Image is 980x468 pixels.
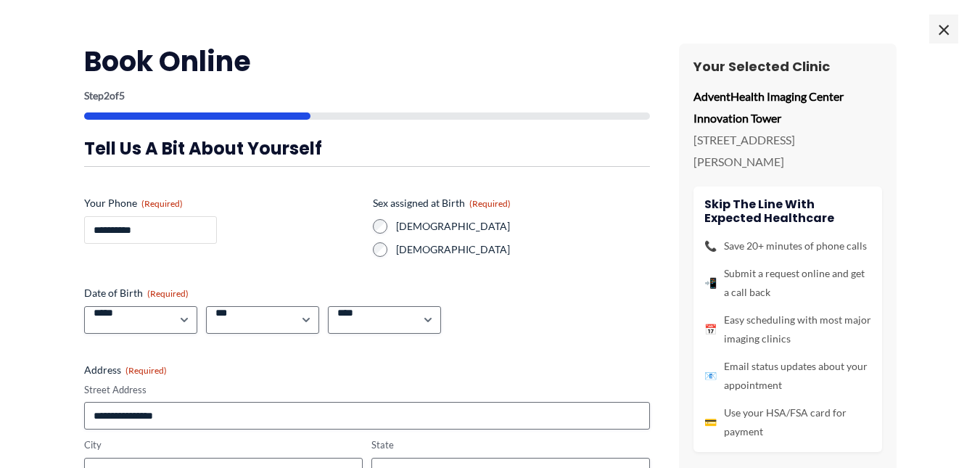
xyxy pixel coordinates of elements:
span: 📅 [704,320,717,339]
p: [STREET_ADDRESS][PERSON_NAME] [693,129,882,172]
span: (Required) [125,365,167,376]
h3: Tell us a bit about yourself [84,137,650,160]
p: AdventHealth Imaging Center Innovation Tower [693,86,882,128]
span: 5 [119,89,125,102]
span: 📲 [704,274,717,292]
li: Email status updates about your appointment [704,357,871,395]
li: Save 20+ minutes of phone calls [704,237,871,255]
label: [DEMOGRAPHIC_DATA] [396,219,650,234]
span: 📞 [704,237,717,255]
span: 📧 [704,366,717,385]
span: (Required) [147,288,189,299]
p: Step of [84,91,650,101]
label: City [84,438,363,452]
label: State [371,438,650,452]
legend: Sex assigned at Birth [373,196,511,210]
label: [DEMOGRAPHIC_DATA] [396,242,650,257]
h4: Skip the line with Expected Healthcare [704,197,871,225]
li: Use your HSA/FSA card for payment [704,403,871,441]
legend: Date of Birth [84,286,189,300]
li: Easy scheduling with most major imaging clinics [704,311,871,348]
span: 💳 [704,413,717,432]
h3: Your Selected Clinic [693,58,882,75]
h2: Book Online [84,44,650,79]
legend: Address [84,363,167,377]
span: × [929,15,958,44]
label: Street Address [84,383,650,397]
li: Submit a request online and get a call back [704,264,871,302]
span: (Required) [469,198,511,209]
label: Your Phone [84,196,361,210]
span: 2 [104,89,110,102]
span: (Required) [141,198,183,209]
